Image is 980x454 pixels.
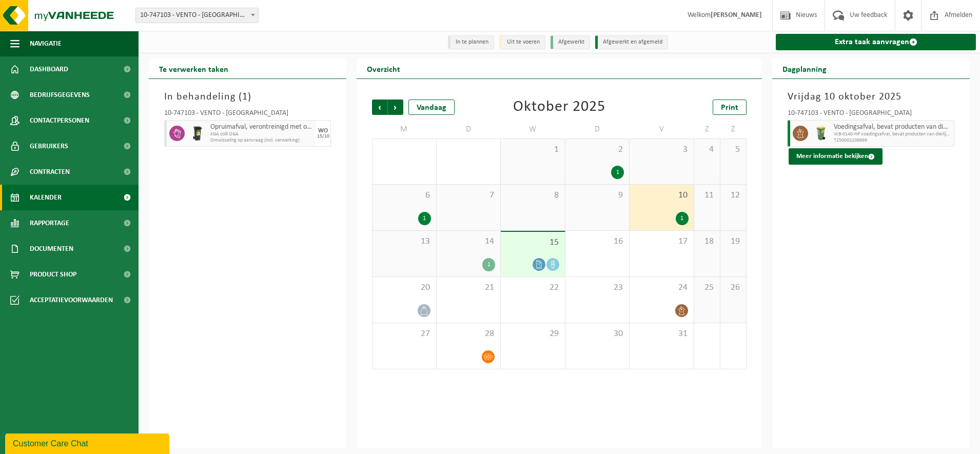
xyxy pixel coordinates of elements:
td: V [630,120,694,139]
li: Afgewerkt en afgemeld [595,35,668,49]
span: 3 [635,144,689,155]
span: Voedingsafval, bevat producten van dierlijke oorsprong, onverpakt, categorie 3 [834,123,951,131]
span: 10-747103 - VENTO - OUDENAARDE [135,8,259,23]
a: Print [713,100,747,115]
span: Bedrijfsgegevens [30,82,90,108]
span: Volgende [388,100,403,115]
div: 1 [611,166,624,179]
div: 10-747103 - VENTO - [GEOGRAPHIC_DATA] [164,110,331,120]
span: Opruimafval, verontreinigd met olie [210,123,313,131]
span: 28 [442,328,496,340]
span: 10-747103 - VENTO - OUDENAARDE [136,8,258,23]
span: 1 [242,92,248,102]
td: D [565,120,630,139]
span: 25 [699,282,715,293]
span: 10 [635,190,689,201]
span: Dashboard [30,56,68,82]
span: Documenten [30,236,73,262]
span: Product Shop [30,262,76,287]
span: Print [721,104,738,112]
div: Oktober 2025 [513,100,605,115]
div: Vandaag [408,100,455,115]
span: 20 [378,282,431,293]
td: D [437,120,501,139]
span: T250002208969 [834,137,951,144]
span: Acceptatievoorwaarden [30,287,113,313]
h2: Overzicht [357,58,410,78]
span: 16 [571,236,624,247]
h2: Te verwerken taken [149,58,239,78]
iframe: chat widget [5,431,171,454]
h3: In behandeling ( ) [164,89,331,105]
img: WB-0240-HPE-BK-01 [190,126,205,141]
span: Contactpersonen [30,108,89,133]
div: 1 [482,258,495,271]
span: Rapportage [30,210,69,236]
div: 15/10 [317,134,329,139]
span: 26 [726,282,741,293]
span: 27 [378,328,431,340]
td: W [501,120,565,139]
div: 1 [418,212,431,225]
a: Extra taak aanvragen [776,34,976,50]
li: Uit te voeren [499,35,545,49]
div: 1 [676,212,689,225]
h3: Vrijdag 10 oktober 2025 [788,89,954,105]
span: 19 [726,236,741,247]
span: Navigatie [30,31,62,56]
span: 11 [699,190,715,201]
span: 9 [571,190,624,201]
span: 24 [635,282,689,293]
span: 22 [506,282,560,293]
span: Gebruikers [30,133,68,159]
span: WB-0140-HP voedingsafval, bevat producten van dierlijke oors [834,131,951,137]
td: M [372,120,437,139]
span: 15 [506,237,560,248]
span: 29 [506,328,560,340]
td: Z [694,120,720,139]
img: WB-0140-HPE-GN-50 [813,126,829,141]
span: 8 [506,190,560,201]
span: 2 [571,144,624,155]
button: Meer informatie bekijken [789,148,883,165]
span: 14 [442,236,496,247]
span: 7 [442,190,496,201]
span: 18 [699,236,715,247]
span: 4 [699,144,715,155]
span: 21 [442,282,496,293]
span: 5 [726,144,741,155]
span: 17 [635,236,689,247]
span: 13 [378,236,431,247]
li: Afgewerkt [551,35,590,49]
strong: [PERSON_NAME] [711,11,762,19]
span: 30 [571,328,624,340]
span: 23 [571,282,624,293]
span: Kalender [30,185,62,210]
span: 12 [726,190,741,201]
span: Contracten [30,159,70,185]
td: Z [720,120,747,139]
li: In te plannen [448,35,494,49]
div: 10-747103 - VENTO - [GEOGRAPHIC_DATA] [788,110,954,120]
span: 31 [635,328,689,340]
span: Omwisseling op aanvraag (incl. verwerking) [210,137,313,144]
span: KGA colli OGA [210,131,313,137]
span: Vorige [372,100,387,115]
span: 1 [506,144,560,155]
h2: Dagplanning [772,58,837,78]
div: WO [318,128,328,134]
span: 6 [378,190,431,201]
